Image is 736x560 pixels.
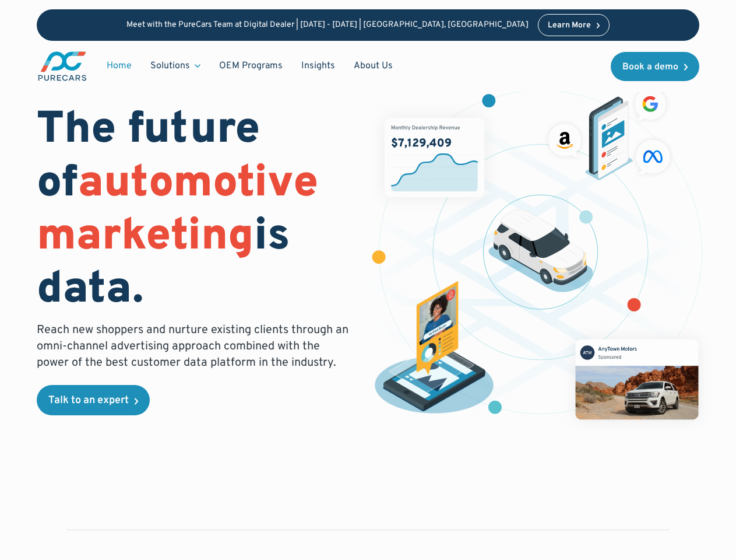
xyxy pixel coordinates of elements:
[558,322,715,436] img: mockup of facebook post
[344,55,402,77] a: About Us
[141,55,210,77] div: Solutions
[210,55,292,77] a: OEM Programs
[538,14,610,36] a: Learn More
[292,55,344,77] a: Insights
[37,50,88,82] img: purecars logo
[544,84,675,180] img: ads on social media and advertising partners
[150,60,190,72] div: Solutions
[37,322,354,371] p: Reach new shoppers and nurture existing clients through an omni-channel advertising approach comb...
[37,50,88,82] a: main
[548,22,591,30] div: Learn More
[126,20,529,30] p: Meet with the PureCars Team at Digital Dealer | [DATE] - [DATE] | [GEOGRAPHIC_DATA], [GEOGRAPHIC_...
[97,55,141,77] a: Home
[37,385,150,415] a: Talk to an expert
[622,62,678,72] div: Book a demo
[385,118,484,197] img: chart showing monthly dealership revenue of $7m
[366,281,502,417] img: persona of a buyer
[37,104,354,317] h1: The future of is data.
[611,52,699,81] a: Book a demo
[488,209,593,292] img: illustration of a vehicle
[37,156,318,265] span: automotive marketing
[48,395,129,406] div: Talk to an expert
